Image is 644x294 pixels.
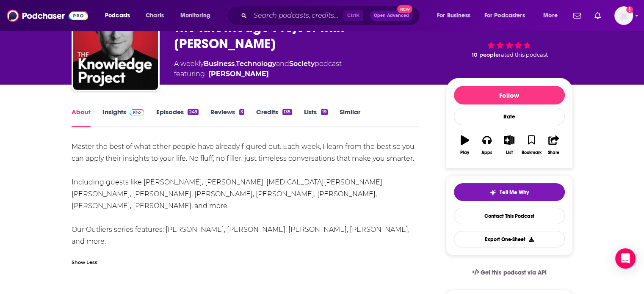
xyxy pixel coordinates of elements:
button: Open AdvancedNew [370,11,413,21]
div: Rate [454,108,565,125]
div: Apps [481,150,492,155]
span: For Podcasters [484,10,525,22]
button: Share [542,130,564,160]
button: Follow [454,86,565,104]
a: Business [204,60,235,68]
a: Reviews3 [210,108,244,127]
button: List [498,130,520,160]
div: 135 [282,109,292,115]
a: Charts [140,9,169,22]
div: 77 10 peoplerated this podcast [446,11,573,64]
input: Search podcasts, credits, & more... [250,9,343,22]
a: Episodes249 [156,108,198,127]
button: Play [454,130,476,160]
span: Monitoring [180,10,210,22]
span: For Business [437,10,470,22]
img: The Knowledge Project with Shane Parrish [73,5,158,90]
a: Society [289,60,315,68]
span: Logged in as Bcprpro33 [614,6,633,25]
span: rated this podcast [499,52,548,58]
img: Podchaser Pro [130,109,144,116]
span: Open Advanced [374,14,409,18]
button: Show profile menu [614,6,633,25]
span: featuring [174,69,342,79]
button: Apps [476,130,498,160]
span: 10 people [472,52,499,58]
div: List [506,150,513,155]
div: Bookmark [521,150,541,155]
svg: Add a profile image [626,6,633,13]
a: About [72,108,91,127]
span: More [543,10,558,22]
div: Search podcasts, credits, & more... [235,6,428,25]
span: Charts [146,10,164,22]
span: Ctrl K [343,10,363,21]
button: open menu [174,9,221,22]
a: Lists19 [304,108,328,127]
img: Podchaser - Follow, Share and Rate Podcasts [7,8,88,24]
a: Show notifications dropdown [591,8,604,23]
button: open menu [431,9,481,22]
a: Technology [236,60,276,68]
div: 19 [321,109,328,115]
a: Shane Parrish [208,69,269,79]
span: Get this podcast via API [481,269,546,276]
div: 249 [188,109,198,115]
button: Bookmark [520,130,542,160]
div: Open Intercom Messenger [615,248,636,269]
div: A weekly podcast [174,59,342,79]
div: Play [460,150,469,155]
button: tell me why sparkleTell Me Why [454,183,565,201]
a: InsightsPodchaser Pro [102,108,144,127]
button: open menu [479,9,537,22]
a: Get this podcast via API [465,262,553,283]
span: and [276,60,289,68]
a: Contact This Podcast [454,208,565,224]
span: New [397,5,412,13]
img: tell me why sparkle [489,189,496,196]
img: User Profile [614,6,633,25]
a: Similar [340,108,360,127]
span: , [235,60,236,68]
a: Show notifications dropdown [570,8,584,23]
div: Share [548,150,559,155]
button: Export One-Sheet [454,231,565,247]
button: open menu [99,9,141,22]
div: Master the best of what other people have already figured out. Each week, I learn from the best s... [72,141,421,271]
span: Podcasts [105,10,130,22]
div: 3 [239,109,244,115]
button: open menu [537,9,568,22]
span: Tell Me Why [500,189,529,196]
a: Credits135 [256,108,292,127]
